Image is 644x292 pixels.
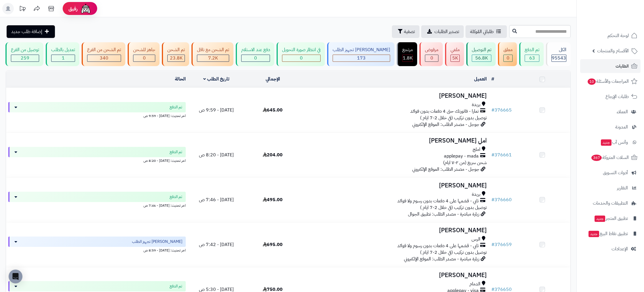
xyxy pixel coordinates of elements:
span: [DATE] - 7:46 ص [199,196,234,203]
a: تاريخ الطلب [203,76,229,82]
span: applepay - mada [444,153,479,160]
span: جديد [601,139,612,146]
span: توصيل بدون تركيب (في خلال 2-7 ايام ) [420,114,487,121]
a: معلق 0 [497,42,518,66]
a: الحالة [175,76,186,82]
div: 56756 [472,55,491,62]
div: تم الشحن من الفرع [87,47,121,53]
a: الكل95543 [545,42,572,66]
a: تم الشحن من الفرع 340 [80,42,126,66]
a: السلات المتروكة367 [580,151,641,164]
span: تم الدفع [170,104,182,110]
a: العميل [474,76,487,82]
a: في انتظار صورة التحويل 0 [275,42,326,66]
span: توصيل بدون تركيب (في خلال 2-7 ايام ) [420,249,487,256]
span: تمارا - فاتورتك حتى 4 دفعات بدون فوائد [410,108,479,115]
span: الطلبات [616,62,629,70]
a: تعديل بالطلب 1 [45,42,80,66]
a: طلبات الإرجاع [580,90,641,103]
span: جوجل - مصدر الطلب: الموقع الإلكتروني [412,166,479,173]
span: 23.8K [170,55,183,62]
span: 695.00 [263,241,283,248]
a: إضافة طلب جديد [7,25,55,38]
span: [DATE] - 8:20 ص [199,151,234,158]
span: جديد [589,231,599,237]
a: # [491,76,494,82]
a: المدونة [580,120,641,134]
div: 1815 [402,55,413,62]
span: 5K [452,55,458,62]
span: تم الدفع [170,283,182,289]
span: التطبيقات والخدمات [593,199,628,207]
a: وآتس آبجديد [580,135,641,149]
h3: [PERSON_NAME] [303,227,487,234]
span: العملاء [617,108,628,116]
span: [PERSON_NAME] تجهيز الطلب [132,239,182,245]
div: 173 [333,55,390,62]
span: 0 [300,55,303,62]
div: 0 [425,55,438,62]
span: زيارة مباشرة - مصدر الطلب: الموقع الإلكتروني [404,255,479,262]
span: توصيل بدون تركيب (في خلال 2-7 ايام ) [420,204,487,211]
a: تم الدفع 63 [518,42,545,66]
span: 495.00 [263,196,283,203]
div: جاهز للشحن [133,47,155,53]
div: 4985 [451,55,459,62]
span: 0 [143,55,146,62]
span: 0 [507,55,509,62]
span: 645.00 [263,107,283,114]
span: [DATE] - 7:42 ص [199,241,234,248]
span: أدوات التسويق [603,169,628,177]
button: تصفية [392,25,419,38]
span: طلبات الإرجاع [605,93,629,101]
a: [PERSON_NAME] تجهيز الطلب 173 [326,42,396,66]
span: تم الدفع [170,194,182,200]
div: اخر تحديث: [DATE] - 9:59 ص [8,112,186,118]
span: 10 [587,78,596,85]
span: تصدير الطلبات [434,28,459,35]
span: 63 [529,55,535,62]
span: الإعدادات [612,245,628,253]
span: التقارير [617,184,628,192]
span: الأقسام والمنتجات [597,47,629,55]
div: 0 [241,55,270,62]
div: معلق [503,47,513,53]
a: العملاء [580,105,641,119]
a: تم الشحن 23.8K [161,42,190,66]
a: الإجمالي [266,76,280,82]
span: 1.8K [403,55,413,62]
div: مرتجع [402,47,413,53]
a: تطبيق المتجرجديد [580,212,641,225]
span: زيارة مباشرة - مصدر الطلب: تطبيق الجوال [408,211,479,218]
span: بريدة [472,101,480,108]
div: اخر تحديث: [DATE] - 7:46 ص [8,202,186,208]
span: 0 [254,55,257,62]
a: تحديثات المنصة [15,3,30,16]
span: تم الدفع [170,149,182,155]
span: جوجل - مصدر الطلب: الموقع الإلكتروني [412,121,479,128]
span: طلباتي المُوكلة [470,28,494,35]
div: الكل [551,47,566,53]
span: الرس [471,236,480,243]
img: logo-2.png [605,10,639,22]
div: 340 [87,55,121,62]
span: السلات المتروكة [591,153,629,162]
span: تصفية [404,28,415,35]
a: تم الشحن مع ناقل 7.2K [190,42,235,66]
div: اخر تحديث: [DATE] - 8:59 ص [8,247,186,253]
a: #376660 [491,196,512,203]
span: [DATE] - 9:59 ص [199,107,234,114]
h3: [PERSON_NAME] [303,93,487,99]
a: تصدير الطلبات [421,25,464,38]
span: تابي - قسّمها على 4 دفعات بدون رسوم ولا فوائد [397,198,479,204]
a: #376659 [491,241,512,248]
a: #376661 [491,151,512,158]
a: أدوات التسويق [580,166,641,180]
span: وآتس آب [600,138,628,146]
img: ai-face.png [80,3,91,14]
span: جديد [595,216,605,222]
span: # [491,151,494,158]
div: تم التوصيل [472,47,491,53]
div: 0 [504,55,512,62]
span: لوحة التحكم [607,32,629,40]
